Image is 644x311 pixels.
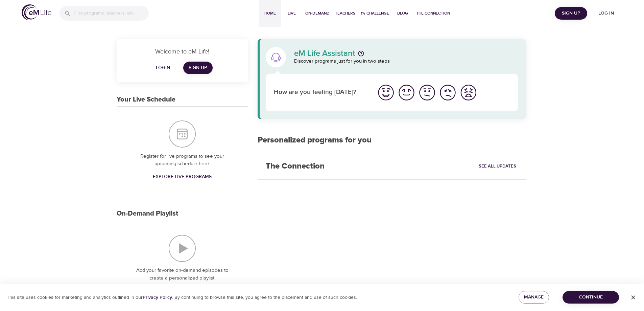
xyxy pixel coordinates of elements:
[284,10,300,17] span: Live
[305,10,330,17] span: On-Demand
[155,64,171,72] span: Login
[519,291,549,304] button: Manage
[258,135,526,145] h2: Personalized programs for you
[143,294,172,301] a: Privacy Policy
[169,120,196,148] img: Your Live Schedule
[294,49,355,58] p: eM Life Assistant
[377,83,395,102] img: great
[458,82,479,103] button: I'm feeling worst
[555,7,587,20] button: Sign Up
[150,171,214,183] a: Explore Live Programs
[557,9,585,18] span: Sign Up
[117,210,178,218] h3: On-Demand Playlist
[477,161,518,172] a: See All Updates
[417,82,437,103] button: I'm feeling ok
[590,7,622,20] button: Log in
[593,9,620,18] span: Log in
[117,96,175,104] h3: Your Live Schedule
[22,4,51,20] img: logo
[568,293,614,302] span: Continue
[189,64,207,72] span: Sign Up
[153,173,212,181] span: Explore Live Programs
[418,83,436,102] img: ok
[563,291,619,304] button: Continue
[294,58,518,65] p: Discover programs just for you in two steps
[274,88,367,97] p: How are you feeling [DATE]?
[74,6,149,21] input: Find programs, teachers, etc...
[395,10,411,17] span: Blog
[397,83,416,102] img: good
[459,83,478,102] img: worst
[130,267,235,282] p: Add your favorite on-demand episodes to create a personalized playlist.
[376,82,396,103] button: I'm feeling great
[438,83,457,102] img: bad
[479,162,516,170] span: See All Updates
[437,82,458,103] button: I'm feeling bad
[361,10,389,17] span: 1% Challenge
[258,153,333,179] h2: The Connection
[125,47,240,56] p: Welcome to eM Life!
[183,62,213,74] a: Sign Up
[262,10,278,17] span: Home
[416,10,450,17] span: The Connection
[524,293,544,302] span: Manage
[270,52,281,63] img: eM Life Assistant
[396,82,417,103] button: I'm feeling good
[169,235,196,262] img: On-Demand Playlist
[152,62,174,74] button: Login
[335,10,355,17] span: Teachers
[130,153,235,168] p: Register for live programs to see your upcoming schedule here.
